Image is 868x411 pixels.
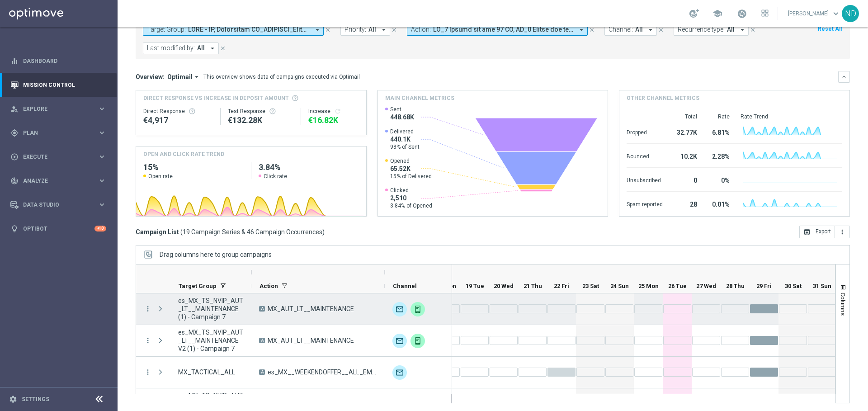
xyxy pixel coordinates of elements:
[10,177,19,185] i: track_changes
[10,105,19,113] i: person_search
[410,334,425,348] img: OtherLevels
[10,57,107,65] button: equalizer Dashboard
[524,283,542,289] span: 21 Thu
[708,148,730,163] div: 2.28%
[380,26,388,34] i: arrow_drop_down
[136,228,325,236] h3: Campaign List
[219,43,227,53] button: close
[392,365,407,380] div: Optimail
[390,187,432,194] span: Clicked
[392,302,407,317] img: Optimail
[674,148,697,163] div: 10.2K
[10,153,98,161] div: Execute
[259,369,265,375] span: A
[391,27,397,33] i: close
[313,26,321,34] i: arrow_drop_down
[188,26,310,33] span: BASE - MX Commercial MX_TACTICAL_Active GamES_Pragmatic_TEST Commercial MX_TACTICAL_Active Games ...
[627,148,663,163] div: Bounced
[635,26,643,33] span: All
[392,334,407,348] img: Optimail
[390,113,414,121] span: 448.68K
[842,5,859,22] div: ND
[98,152,106,161] i: keyboard_arrow_right
[23,202,98,208] span: Data Studio
[10,81,107,89] div: Mission Control
[10,225,107,232] button: lightbulb Optibot +10
[10,201,98,209] div: Data Studio
[726,283,745,289] span: 28 Thu
[98,104,106,113] i: keyboard_arrow_right
[385,94,454,102] h4: Main channel metrics
[749,25,757,35] button: close
[193,73,201,81] i: arrow_drop_down
[390,25,398,35] button: close
[23,154,98,160] span: Execute
[756,283,772,289] span: 29 Fri
[23,130,98,136] span: Plan
[674,113,697,120] div: Total
[785,283,802,289] span: 30 Sat
[390,128,420,135] span: Delivered
[494,283,514,289] span: 20 Wed
[10,129,107,137] button: gps_fixed Plan keyboard_arrow_right
[167,73,193,81] span: Optimail
[23,106,98,112] span: Explore
[674,196,697,211] div: 28
[10,153,107,161] button: play_circle_outline Execute keyboard_arrow_right
[143,94,289,102] span: Direct Response VS Increase In Deposit Amount
[554,283,569,289] span: 22 Fri
[390,202,432,209] span: 3.84% of Opened
[322,228,325,236] span: )
[10,105,107,113] div: person_search Explore keyboard_arrow_right
[268,368,377,376] span: es_MX__WEEKENDOFFER__ALL_EMA_TAC_GM
[259,283,278,289] span: Action
[144,305,152,313] i: more_vert
[839,228,846,236] i: more_vert
[10,225,19,233] i: lightbulb
[817,24,843,34] button: Reset All
[208,44,217,52] i: arrow_drop_down
[143,43,219,54] button: Last modified by: All arrow_drop_down
[674,172,697,187] div: 0
[264,173,287,180] span: Click rate
[589,27,595,33] i: close
[143,108,213,115] div: Direct Response
[609,26,633,33] span: Channel:
[23,217,94,241] a: Optibot
[228,115,293,126] div: €132,282
[657,25,665,35] button: close
[10,177,107,184] button: track_changes Analyze keyboard_arrow_right
[308,115,359,126] div: €16,818
[658,27,664,33] i: close
[741,113,842,120] div: Rate Trend
[9,395,17,403] i: settings
[259,306,265,312] span: A
[835,226,850,238] button: more_vert
[411,26,431,33] span: Action:
[325,27,331,33] i: close
[94,226,106,231] div: +10
[144,368,152,376] button: more_vert
[627,124,663,139] div: Dropped
[708,113,730,120] div: Rate
[390,106,414,113] span: Sent
[610,283,629,289] span: 24 Sun
[144,336,152,345] button: more_vert
[10,129,19,137] i: gps_fixed
[10,217,106,241] div: Optibot
[466,283,484,289] span: 19 Tue
[708,196,730,211] div: 0.01%
[22,397,49,402] a: Settings
[23,73,106,97] a: Mission Control
[10,153,19,161] i: play_circle_outline
[10,129,98,137] div: Plan
[604,24,657,36] button: Channel: All arrow_drop_down
[803,228,811,236] i: open_in_browser
[220,45,226,52] i: close
[179,283,217,289] span: Target Group
[160,251,272,258] span: Drag columns here to group campaigns
[674,124,697,139] div: 32.77K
